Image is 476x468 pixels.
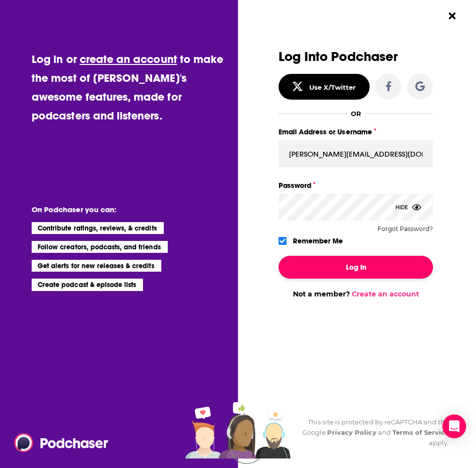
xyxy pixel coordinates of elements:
label: Password [279,179,433,192]
li: Contribute ratings, reviews, & credits [32,222,164,234]
img: Podchaser - Follow, Share and Rate Podcasts [14,433,109,452]
label: Email Address or Username [279,125,433,138]
button: Use X/Twitter [279,74,370,100]
div: Not a member? [279,290,433,298]
div: OR [351,110,361,117]
button: Close Button [443,6,462,25]
li: Create podcast & episode lists [32,279,143,291]
a: Privacy Policy [327,428,377,436]
li: Follow creators, podcasts, and friends [32,241,168,253]
li: Get alerts for new releases & credits [32,260,161,272]
a: Terms of Service [392,428,449,436]
a: create an account [80,52,177,66]
h3: Log Into Podchaser [279,50,433,64]
a: Podchaser - Follow, Share and Rate Podcasts [14,433,101,452]
label: Remember Me [293,234,343,247]
div: Open Intercom Messenger [442,414,466,438]
button: Log In [279,256,433,279]
button: Forgot Password? [378,226,433,233]
li: On Podchaser you can: [32,205,230,214]
div: Use X/Twitter [309,83,356,91]
input: Email Address or Username [279,140,433,167]
a: Create an account [352,290,419,298]
div: Hide [395,194,421,221]
div: This site is protected by reCAPTCHA and the Google and apply. [294,417,449,448]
